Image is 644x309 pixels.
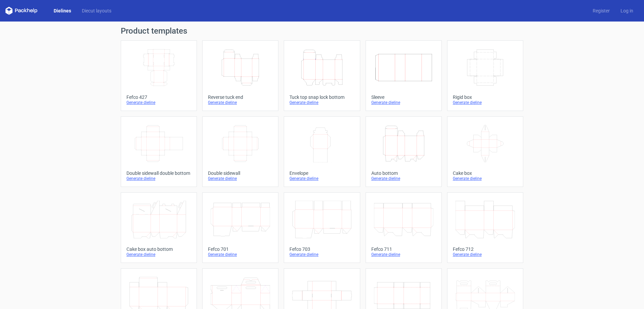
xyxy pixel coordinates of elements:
[48,7,76,14] a: Dielines
[121,40,197,111] a: Fefco 427Generate dieline
[289,176,354,181] div: Generate dieline
[202,40,278,111] a: Reverse tuck endGenerate dieline
[371,100,436,105] div: Generate dieline
[366,192,442,263] a: Fefco 711Generate dieline
[121,192,197,263] a: Cake box auto bottomGenerate dieline
[289,94,354,100] div: Tuck top snap lock bottom
[126,176,191,181] div: Generate dieline
[76,7,117,14] a: Diecut layouts
[366,40,442,111] a: SleeveGenerate dieline
[453,246,518,252] div: Fefco 712
[453,170,518,176] div: Cake box
[284,40,360,111] a: Tuck top snap lock bottomGenerate dieline
[453,100,518,105] div: Generate dieline
[366,116,442,187] a: Auto bottomGenerate dieline
[202,192,278,263] a: Fefco 701Generate dieline
[371,94,436,100] div: Sleeve
[126,100,191,105] div: Generate dieline
[289,246,354,252] div: Fefco 703
[126,252,191,257] div: Generate dieline
[371,252,436,257] div: Generate dieline
[371,170,436,176] div: Auto bottom
[121,27,523,35] h1: Product templates
[453,176,518,181] div: Generate dieline
[289,170,354,176] div: Envelope
[208,94,273,100] div: Reverse tuck end
[587,7,615,14] a: Register
[371,246,436,252] div: Fefco 711
[289,100,354,105] div: Generate dieline
[447,40,523,111] a: Rigid boxGenerate dieline
[208,100,273,105] div: Generate dieline
[126,246,191,252] div: Cake box auto bottom
[208,252,273,257] div: Generate dieline
[447,116,523,187] a: Cake boxGenerate dieline
[447,192,523,263] a: Fefco 712Generate dieline
[453,94,518,100] div: Rigid box
[371,176,436,181] div: Generate dieline
[453,252,518,257] div: Generate dieline
[208,170,273,176] div: Double sidewall
[208,176,273,181] div: Generate dieline
[126,94,191,100] div: Fefco 427
[615,7,639,14] a: Log in
[284,116,360,187] a: EnvelopeGenerate dieline
[208,246,273,252] div: Fefco 701
[121,116,197,187] a: Double sidewall double bottomGenerate dieline
[284,192,360,263] a: Fefco 703Generate dieline
[289,252,354,257] div: Generate dieline
[126,170,191,176] div: Double sidewall double bottom
[202,116,278,187] a: Double sidewallGenerate dieline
